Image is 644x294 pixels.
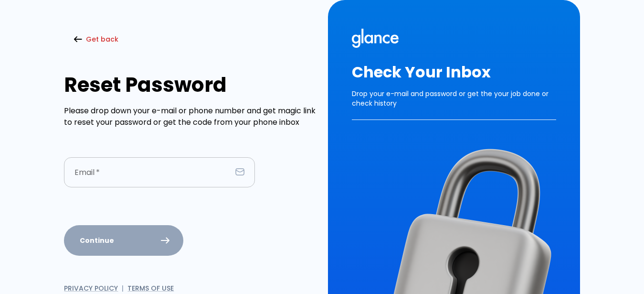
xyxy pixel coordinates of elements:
p: Drop your e-mail and password or get the your job done or check history [352,81,556,120]
h1: Reset Password [64,73,316,97]
h2: Check Your Inbox [352,63,556,81]
a: Terms of Use [127,283,174,293]
p: Please drop down your e-mail or phone number and get magic link to reset your password or get the... [64,105,316,128]
button: Get back [64,30,130,49]
span: | [122,283,124,293]
a: Privacy Policy [64,283,118,293]
input: ahmed@clinic.com [64,157,232,187]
